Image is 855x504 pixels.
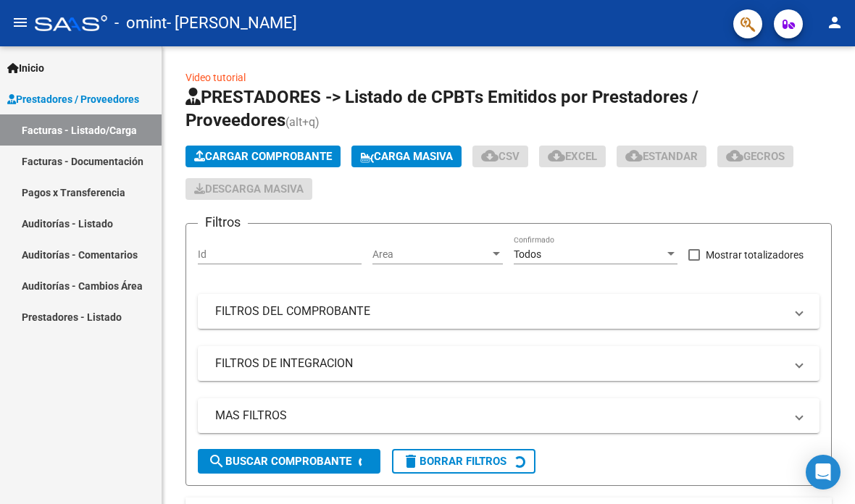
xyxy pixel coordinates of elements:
mat-icon: cloud_download [625,147,643,164]
span: Estandar [625,150,698,163]
app-download-masive: Descarga masiva de comprobantes (adjuntos) [185,178,312,200]
button: Carga Masiva [351,146,462,167]
span: Gecros [726,150,785,163]
button: Buscar Comprobante [198,449,380,474]
mat-expansion-panel-header: MAS FILTROS [198,398,819,433]
span: Area [372,248,490,261]
span: EXCEL [548,150,597,163]
button: Cargar Comprobante [185,146,341,167]
mat-icon: cloud_download [726,147,743,164]
span: Buscar Comprobante [208,455,351,468]
mat-icon: search [208,453,225,470]
mat-panel-title: FILTROS DEL COMPROBANTE [215,303,785,319]
span: Descarga Masiva [194,182,304,196]
button: CSV [472,146,528,167]
span: Todos [514,248,541,260]
mat-icon: menu [12,14,29,31]
button: Gecros [717,146,793,167]
mat-panel-title: FILTROS DE INTEGRACION [215,356,785,371]
span: CSV [481,150,520,163]
button: EXCEL [539,146,606,167]
mat-icon: delete [402,453,420,470]
span: Borrar Filtros [402,455,506,468]
button: Descarga Masiva [185,178,312,200]
button: Borrar Filtros [392,449,535,474]
mat-expansion-panel-header: FILTROS DEL COMPROBANTE [198,294,819,329]
span: - [PERSON_NAME] [167,7,297,39]
span: - omint [114,7,167,39]
mat-panel-title: MAS FILTROS [215,408,785,424]
button: Estandar [617,146,706,167]
a: Video tutorial [185,72,246,83]
span: Inicio [7,60,44,76]
span: Mostrar totalizadores [706,246,804,264]
mat-icon: cloud_download [481,147,499,164]
h3: Filtros [198,212,248,232]
span: PRESTADORES -> Listado de CPBTs Emitidos por Prestadores / Proveedores [185,87,698,130]
mat-icon: cloud_download [548,147,565,164]
span: Prestadores / Proveedores [7,91,139,107]
mat-expansion-panel-header: FILTROS DE INTEGRACION [198,346,819,381]
mat-icon: person [826,14,843,31]
div: Open Intercom Messenger [806,455,841,490]
span: (alt+q) [285,115,320,129]
span: Cargar Comprobante [194,150,332,163]
span: Carga Masiva [360,150,453,163]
